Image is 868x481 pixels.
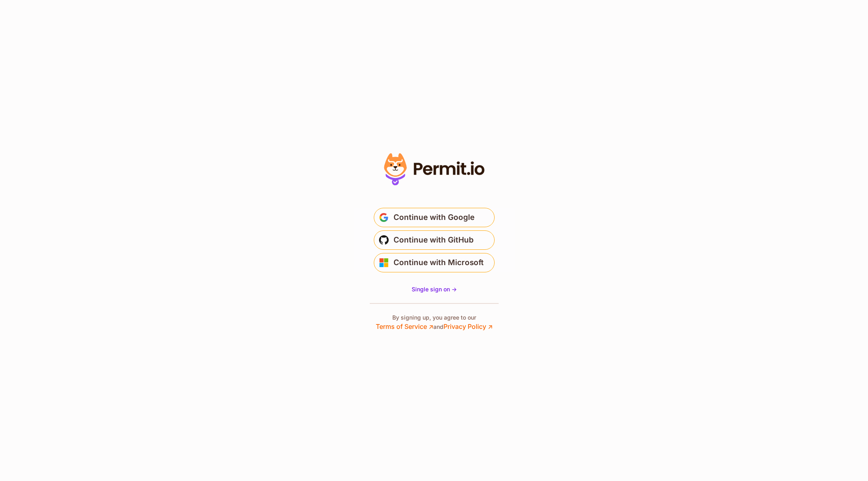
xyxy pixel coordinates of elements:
span: Continue with GitHub [394,234,474,247]
span: Continue with Google [394,211,474,224]
a: Terms of Service ↗ [376,322,433,330]
button: Continue with Google [374,208,495,227]
button: Continue with Microsoft [374,253,495,272]
a: Privacy Policy ↗ [443,322,493,330]
button: Continue with GitHub [374,230,495,250]
a: Single sign on -> [412,285,457,293]
p: By signing up, you agree to our and [376,314,493,331]
span: Continue with Microsoft [394,256,484,269]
